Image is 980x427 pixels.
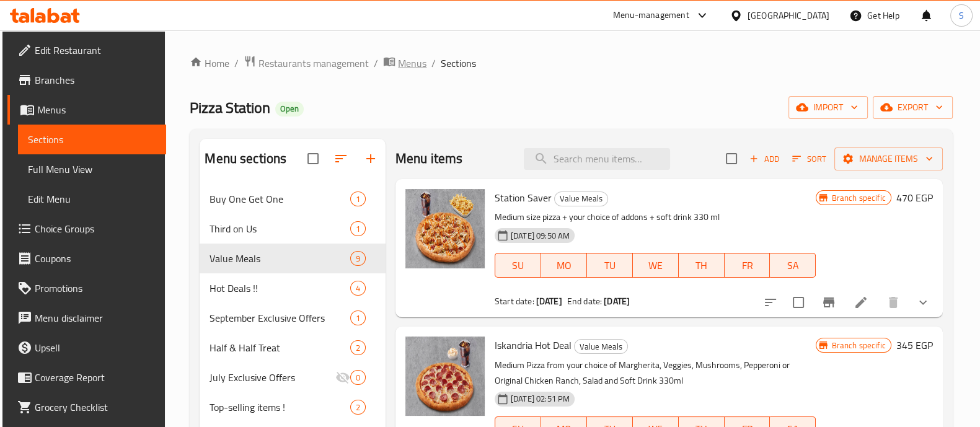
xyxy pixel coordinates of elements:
div: September Exclusive Offers1 [200,303,386,333]
a: Menu disclaimer [7,303,166,333]
span: 1 [351,312,365,324]
div: items [350,340,366,355]
span: 4 [351,283,365,294]
span: Restaurants management [258,56,369,71]
span: TU [592,257,628,275]
button: FR [725,253,770,278]
button: SU [495,253,541,278]
span: Pizza Station [190,94,270,121]
img: Iskandria Hot Deal [405,337,485,416]
span: SA [775,257,811,275]
span: Sort items [784,149,834,169]
span: Add item [744,149,784,169]
div: Third on Us [210,221,350,236]
span: Value Meals [210,251,350,266]
button: SA [770,253,816,278]
button: export [873,96,953,119]
li: / [431,56,436,71]
button: Manage items [834,147,943,170]
span: 2 [351,402,365,413]
span: Branch specific [826,340,890,351]
a: Promotions [7,273,166,303]
span: Iskandria Hot Deal [495,336,572,354]
span: Buy One Get One [210,191,350,206]
span: 2 [351,342,365,354]
span: Half & Half Treat [210,340,350,355]
span: Hot Deals !! [210,281,350,296]
a: Upsell [7,333,166,363]
a: Choice Groups [7,214,166,244]
button: sort-choices [756,288,785,317]
span: Select section [718,146,744,172]
span: Branch specific [826,192,890,204]
span: Edit Restaurant [35,43,156,58]
div: Third on Us1 [200,214,386,244]
button: import [788,96,868,119]
span: Select to update [785,289,811,315]
a: Edit Menu [18,184,166,214]
div: [GEOGRAPHIC_DATA] [748,9,829,22]
span: Grocery Checklist [35,400,156,415]
span: July Exclusive Offers [210,370,335,385]
button: WE [633,253,679,278]
div: Half & Half Treat2 [200,333,386,363]
h6: 470 EGP [896,189,933,206]
span: Value Meals [555,191,607,206]
div: Menu-management [613,8,689,23]
span: Add [748,152,781,166]
h2: Menu sections [205,149,286,168]
span: Full Menu View [28,162,156,177]
button: Branch-specific-item [814,288,844,317]
img: Station Saver [405,189,485,268]
span: Value Meals [575,340,627,354]
div: Top-selling items !2 [200,392,386,422]
a: Grocery Checklist [7,392,166,422]
div: Buy One Get One1 [200,184,386,214]
div: July Exclusive Offers0 [200,363,386,392]
a: Branches [7,65,166,95]
span: Upsell [35,340,156,355]
div: items [350,310,366,325]
nav: breadcrumb [190,55,952,71]
span: Edit Menu [28,191,156,206]
span: Promotions [35,281,156,296]
span: [DATE] 09:50 AM [506,230,575,242]
div: Value Meals9 [200,244,386,273]
span: FR [730,257,766,275]
div: items [350,251,366,266]
span: Manage items [844,151,933,167]
input: search [524,148,670,170]
b: [DATE] [536,293,562,309]
a: Sections [18,125,166,154]
a: Edit menu item [854,295,868,310]
span: Top-selling items ! [210,400,350,415]
div: items [350,370,366,385]
a: Restaurants management [244,55,369,71]
span: Sections [28,132,156,147]
span: Choice Groups [35,221,156,236]
span: Sections [441,56,476,71]
div: items [350,191,366,206]
span: Sort sections [326,144,356,174]
a: Home [190,56,229,71]
span: SU [500,257,536,275]
a: Menus [383,55,426,71]
span: WE [638,257,674,275]
span: September Exclusive Offers [210,310,350,325]
span: Branches [35,73,156,87]
a: Edit Restaurant [7,35,166,65]
li: / [374,56,378,71]
div: Hot Deals !!4 [200,273,386,303]
span: End date: [567,293,602,309]
button: show more [908,288,938,317]
span: Station Saver [495,188,552,207]
div: items [350,400,366,415]
span: Menus [37,102,156,117]
div: Open [275,102,304,117]
button: delete [878,288,908,317]
button: Sort [789,149,829,169]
